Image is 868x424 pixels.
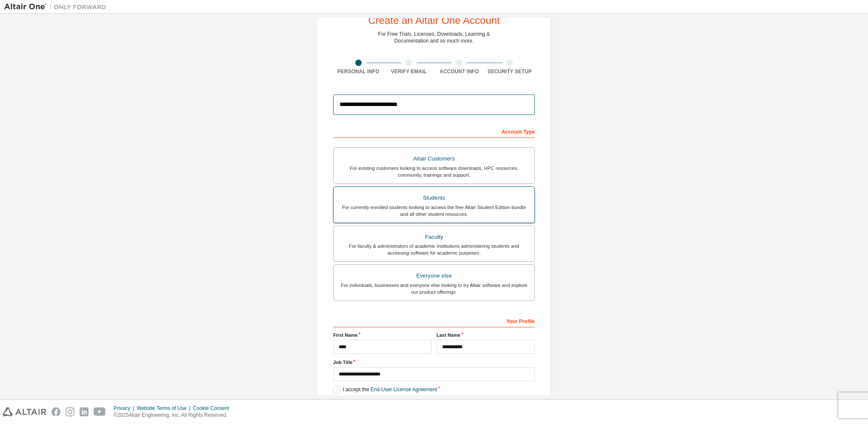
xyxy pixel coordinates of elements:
[333,314,535,327] div: Your Profile
[4,3,111,11] img: Altair One
[384,68,434,75] div: Verify Email
[339,243,529,256] div: For faculty & administrators of academic institutions administering students and accessing softwa...
[114,405,137,412] div: Privacy
[333,68,384,75] div: Personal Info
[371,387,437,392] a: End-User License Agreement
[339,270,529,282] div: Everyone else
[339,231,529,243] div: Faculty
[333,332,431,338] label: First Name
[333,359,535,366] label: Job Title
[3,407,46,416] img: altair_logo.svg
[339,165,529,178] div: For existing customers looking to access software downloads, HPC resources, community, trainings ...
[368,15,500,26] div: Create an Altair One Account
[437,332,535,338] label: Last Name
[80,407,89,416] img: linkedin.svg
[114,412,234,419] p: © 2025 Altair Engineering, Inc. All Rights Reserved.
[339,153,529,165] div: Altair Customers
[339,192,529,204] div: Students
[339,282,529,295] div: For individuals, businesses and everyone else looking to try Altair software and explore our prod...
[333,124,535,138] div: Account Type
[333,386,437,393] label: I accept the
[339,204,529,218] div: For currently enrolled students looking to access the free Altair Student Edition bundle and all ...
[378,31,490,44] div: For Free Trials, Licenses, Downloads, Learning & Documentation and so much more.
[137,405,193,412] div: Website Terms of Use
[434,68,485,75] div: Account Info
[66,407,74,416] img: instagram.svg
[94,407,106,416] img: youtube.svg
[193,405,234,412] div: Cookie Consent
[51,407,60,416] img: facebook.svg
[485,68,535,75] div: Security Setup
